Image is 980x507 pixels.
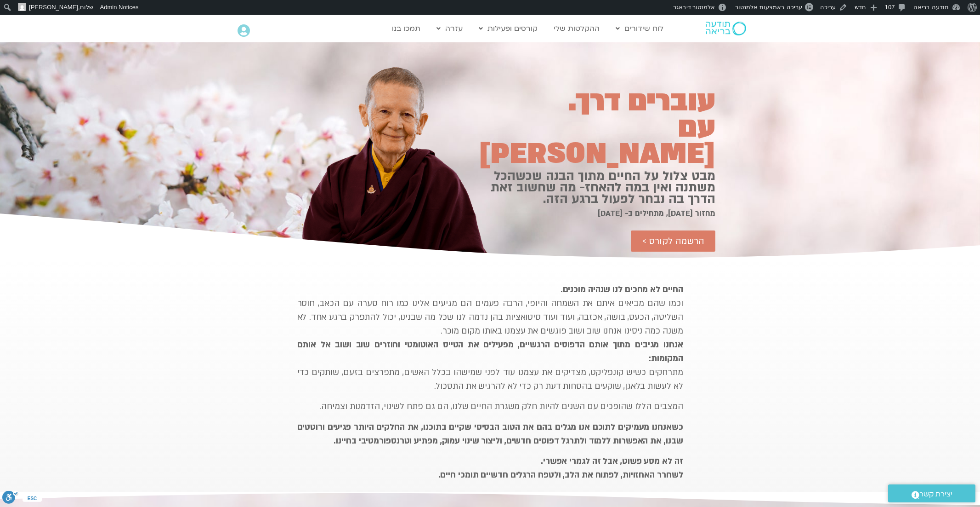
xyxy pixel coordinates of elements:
span: יצירת קשר [919,488,952,501]
a: תמכו בנו [387,20,425,37]
a: עזרה [432,20,467,37]
strong: אנחנו מגיבים מתוך אותם הדפוסים הרגשיים, מפעילים את הטייס האוטומטי וחוזרים שוב ושוב אל אותם המקומות: [297,339,683,364]
h2: מבט צלול על החיים מתוך הבנה שכשהכל משתנה ואין במה להאחז- מה שחשוב זאת הדרך בה נבחר לפעול ברגע הזה. [472,171,715,205]
h2: עוברים דרך. עם [PERSON_NAME] [472,89,715,167]
span: הרשמה לקורס > [642,236,704,246]
p: המצבים הללו שהופכים עם השנים להיות חלק משגרת החיים שלנו, הם גם פתח לשינוי, הזדמנות וצמיחה. [297,400,683,414]
a: הרשמה לקורס > [631,230,715,252]
strong: החיים לא מחכים לנו שנהיה מוכנים. [561,284,683,295]
strong: כשאנחנו מעמיקים לתוכם אנו מגלים בהם את הטוב הבסיסי שקיים בתוכנו, את החלקים היותר פגיעים ורוטטים ש... [297,421,683,447]
span: עריכה באמצעות אלמנטור [735,4,802,11]
h2: מחזור [DATE], מתחילים ב- [DATE] [472,209,715,218]
span: [PERSON_NAME] [29,4,78,11]
a: לוח שידורים [611,20,668,37]
a: קורסים ופעילות [474,20,542,37]
img: תודעה בריאה [706,22,746,35]
p: וכמו שהם מביאים איתם את השמחה והיופי, הרבה פעמים הם מגיעים אלינו כמו רוח סערה עם הכאב, חוסר השליט... [297,283,683,393]
a: ההקלטות שלי [549,20,604,37]
a: יצירת קשר [888,484,975,502]
strong: זה לא מסע פשוט, אבל זה לגמרי אפשרי. לשחרר האחזויות, לפתוח את הלב, ולטפח הרגלים חדשיים תומכי חיים. [438,455,683,481]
